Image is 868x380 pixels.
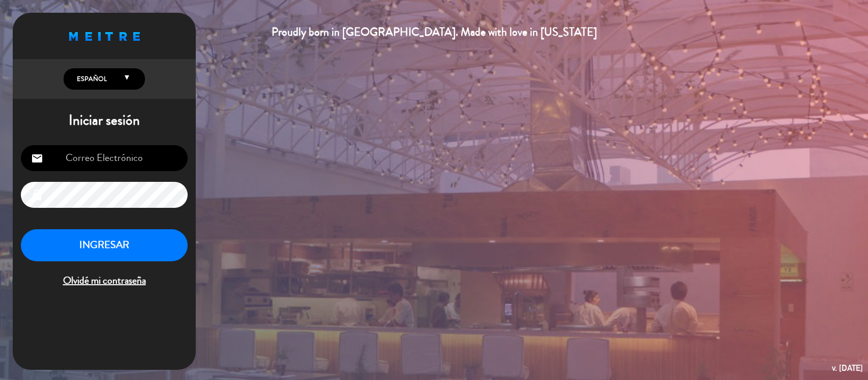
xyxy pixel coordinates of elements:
[74,74,107,84] span: Español
[832,361,863,375] div: v. [DATE]
[13,112,196,129] h1: Iniciar sesión
[31,152,43,165] i: email
[21,145,188,171] input: Correo Electrónico
[21,229,188,261] button: INGRESAR
[31,189,43,201] i: lock
[21,273,188,289] span: Olvidé mi contraseña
